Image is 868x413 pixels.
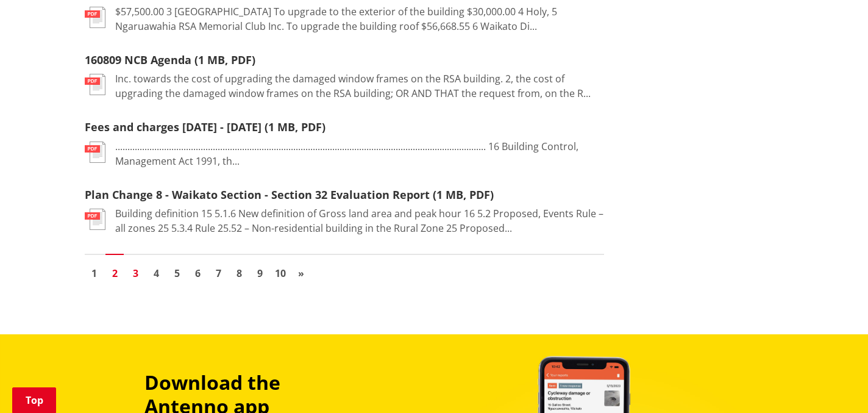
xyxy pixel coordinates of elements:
[105,264,124,282] a: Page 2
[812,362,856,406] iframe: Messenger Launcher
[298,267,304,280] span: »
[115,206,604,235] p: Building definition 15 5.1.6 New definition of Gross land area and peak hour 16 5.2 Proposed, Eve...
[85,120,325,134] a: Fees and charges [DATE] - [DATE] (1 MB, PDF)
[85,187,494,202] a: Plan Change 8 - Waikato Section - Section 32 Evaluation Report (1 MB, PDF)
[12,387,56,413] a: Top
[292,264,310,282] a: Go to next page
[168,264,186,282] a: Go to page 5
[230,264,248,282] a: Go to page 8
[85,74,105,95] img: document-pdf.svg
[85,254,604,286] nav: Pagination
[85,7,105,28] img: document-pdf.svg
[126,264,144,282] a: Go to page 3
[251,264,269,282] a: Go to page 9
[115,4,604,34] p: $57,500.00 3 [GEOGRAPHIC_DATA] To upgrade to the exterior of the building $30,000.00 4 Holy, 5 Ng...
[115,139,604,168] p: ....................................................................................................
[188,264,207,282] a: Go to page 6
[271,264,290,282] a: Go to page 10
[115,71,604,101] p: Inc. towards the cost of upgrading the damaged window frames on the RSA building. 2, the cost of ...
[85,264,103,282] a: Go to page 1
[85,52,255,67] a: 160809 NCB Agenda (1 MB, PDF)
[209,264,227,282] a: Go to page 7
[85,142,105,163] img: document-pdf.svg
[85,209,105,230] img: document-pdf.svg
[147,264,165,282] a: Go to page 4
